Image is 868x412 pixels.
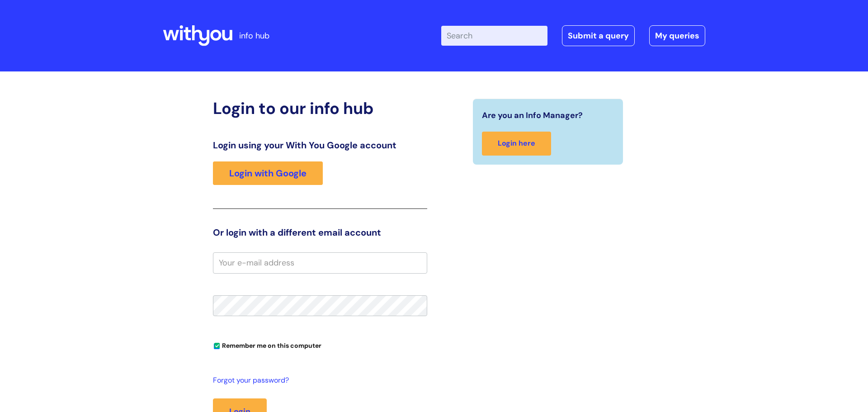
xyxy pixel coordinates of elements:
p: info hub [239,28,269,43]
a: Login here [482,132,551,156]
a: Forgot your password? [213,374,423,387]
a: Submit a query [562,25,635,46]
a: My queries [649,25,705,46]
h3: Login using your With You Google account [213,140,427,151]
input: Remember me on this computer [214,343,220,349]
div: You can uncheck this option if you're logging in from a shared device [213,338,427,352]
h2: Login to our info hub [213,99,427,118]
a: Login with Google [213,161,323,185]
input: Your e-mail address [213,252,427,273]
input: Search [441,26,547,46]
span: Are you an Info Manager? [482,108,583,123]
h3: Or login with a different email account [213,227,427,238]
label: Remember me on this computer [213,340,321,350]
